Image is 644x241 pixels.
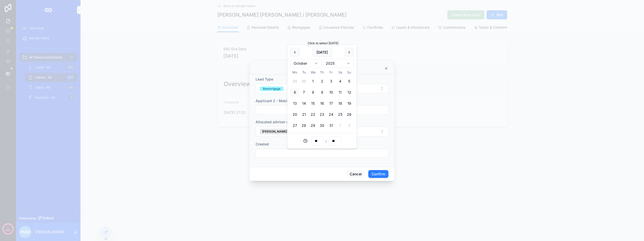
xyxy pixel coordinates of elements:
[317,70,327,75] th: Thursday
[299,88,308,97] button: Tuesday, 7 October 2025
[327,88,336,97] button: Friday, 10 October 2025
[290,88,299,97] button: Today, Monday, 6 October 2025
[312,48,332,57] button: [DATE]
[290,70,299,75] th: Monday
[256,84,388,93] button: Select Button
[336,88,345,97] button: Saturday, 11 October 2025
[290,99,299,108] button: Monday, 13 October 2025
[317,121,327,130] button: Thursday, 30 October 2025
[290,77,299,86] button: Monday, 29 September 2025
[345,110,354,119] button: Sunday, 26 October 2025
[336,70,345,75] th: Saturday
[327,70,336,75] th: Friday
[317,99,327,108] button: Thursday, 16 October 2025
[345,88,354,97] button: Sunday, 12 October 2025
[308,70,317,75] th: Wednesday
[308,99,317,108] button: Wednesday, 15 October 2025
[262,130,287,134] span: [PERSON_NAME]
[290,121,299,130] button: Monday, 27 October 2025
[327,77,336,86] button: Friday, 3 October 2025
[290,110,299,119] button: Monday, 20 October 2025
[317,110,327,119] button: Thursday, 23 October 2025
[256,142,269,146] span: Created
[327,110,336,119] button: Friday, 24 October 2025
[308,77,317,86] button: Wednesday, 1 October 2025
[327,99,336,108] button: Friday, 17 October 2025
[299,99,308,108] button: Tuesday, 14 October 2025
[290,70,354,130] table: October 2025
[345,77,354,86] button: Sunday, 5 October 2025
[256,127,388,137] button: Select Button
[327,121,336,130] button: Friday, 31 October 2025
[256,99,290,103] span: Applicant 2 - Mobile
[305,40,341,47] div: Click to select [DATE]
[256,120,303,124] span: Allocated adviser collection
[345,70,354,75] th: Sunday
[336,110,345,119] button: Saturday, 25 October 2025
[345,99,354,108] button: Sunday, 19 October 2025
[346,170,365,178] button: Cancel
[299,77,308,86] button: Tuesday, 30 September 2025
[368,170,388,178] button: Confirm
[256,77,273,81] span: Lead Type
[345,121,354,130] button: Sunday, 2 November 2025
[308,88,317,97] button: Wednesday, 8 October 2025
[299,110,308,119] button: Tuesday, 21 October 2025
[336,77,345,86] button: Saturday, 4 October 2025
[308,110,317,119] button: Wednesday, 22 October 2025
[317,88,327,97] button: Thursday, 9 October 2025
[299,121,308,130] button: Tuesday, 28 October 2025
[336,121,345,130] button: Saturday, 1 November 2025
[260,129,294,134] button: Unselect 3
[299,70,308,75] th: Tuesday
[308,121,317,130] button: Wednesday, 29 October 2025
[263,87,280,91] div: Remortgage
[317,77,327,86] button: Thursday, 2 October 2025
[290,136,354,145] div: :
[336,99,345,108] button: Saturday, 18 October 2025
